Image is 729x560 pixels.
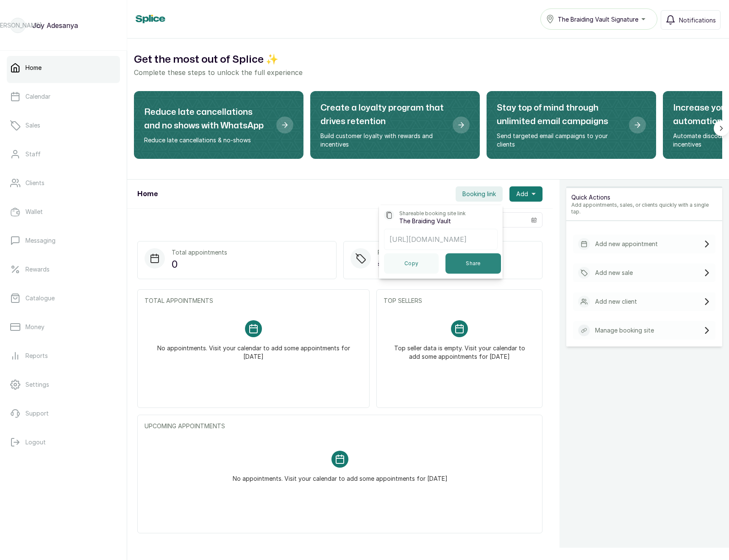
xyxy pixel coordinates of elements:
[25,121,40,130] p: Sales
[378,257,421,272] p: ₦0.00
[7,56,120,80] a: Home
[497,101,622,128] h2: Stay top of mind through unlimited email campaigns
[595,269,633,277] p: Add new sale
[571,193,717,202] p: Quick Actions
[25,64,42,72] p: Home
[394,337,525,361] p: Top seller data is empty. Visit your calendar to add some appointments for [DATE]
[384,297,535,305] p: TOP SELLERS
[399,217,451,225] p: The Braiding Vault
[679,16,716,25] span: Notifications
[7,142,120,166] a: Staff
[310,91,480,159] div: Create a loyalty program that drives retention
[531,217,537,223] svg: calendar
[7,373,120,396] a: Settings
[516,190,528,198] span: Add
[7,344,120,368] a: Reports
[7,200,120,224] a: Wallet
[172,257,227,272] p: 0
[25,236,56,245] p: Messaging
[509,186,543,202] button: Add
[384,253,439,274] button: Copy
[456,186,503,202] button: Booking link
[145,422,535,430] p: UPCOMING APPOINTMENTS
[661,10,721,30] button: Notifications
[497,132,622,149] p: Send targeted email campaigns to your clients
[25,179,45,187] p: Clients
[144,105,270,133] h2: Reduce late cancellations and no shows with WhatsApp
[320,101,446,128] h2: Create a loyalty program that drives retention
[7,430,120,454] button: Logout
[145,297,362,305] p: TOTAL APPOINTMENTS
[134,67,722,78] p: Complete these steps to unlock the full experience
[462,190,496,198] span: Booking link
[595,297,637,306] p: Add new client
[25,208,43,216] p: Wallet
[7,85,120,108] a: Calendar
[137,189,158,199] h1: Home
[445,253,501,274] button: Share
[540,8,657,30] button: The Braiding Vault Signature
[25,380,49,389] p: Settings
[390,234,492,244] p: [URL][DOMAIN_NAME]
[487,91,656,159] div: Stay top of mind through unlimited email campaigns
[378,248,421,257] p: Projected sales
[7,114,120,137] a: Sales
[25,409,49,418] p: Support
[7,402,120,425] a: Support
[25,294,55,302] p: Catalogue
[144,136,270,144] p: Reduce late cancellations & no-shows
[134,91,303,159] div: Reduce late cancellations and no shows with WhatsApp
[571,202,717,215] p: Add appointments, sales, or clients quickly with a single tap.
[7,315,120,339] a: Money
[233,468,448,483] p: No appointments. Visit your calendar to add some appointments for [DATE]
[595,240,658,248] p: Add new appointment
[25,92,50,101] p: Calendar
[25,150,41,158] p: Staff
[7,229,120,252] a: Messaging
[25,352,48,360] p: Reports
[25,323,45,331] p: Money
[379,205,503,279] div: Booking link
[25,438,46,446] p: Logout
[558,15,638,24] span: The Braiding Vault Signature
[7,171,120,195] a: Clients
[7,258,120,281] a: Rewards
[32,20,78,30] p: Joy Adesanya
[155,337,352,361] p: No appointments. Visit your calendar to add some appointments for [DATE]
[320,132,446,149] p: Build customer loyalty with rewards and incentives
[7,286,120,310] a: Catalogue
[172,248,227,257] p: Total appointments
[134,52,722,67] h2: Get the most out of Splice ✨
[595,326,654,335] p: Manage booking site
[25,265,50,274] p: Rewards
[399,210,466,217] p: Shareable booking site link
